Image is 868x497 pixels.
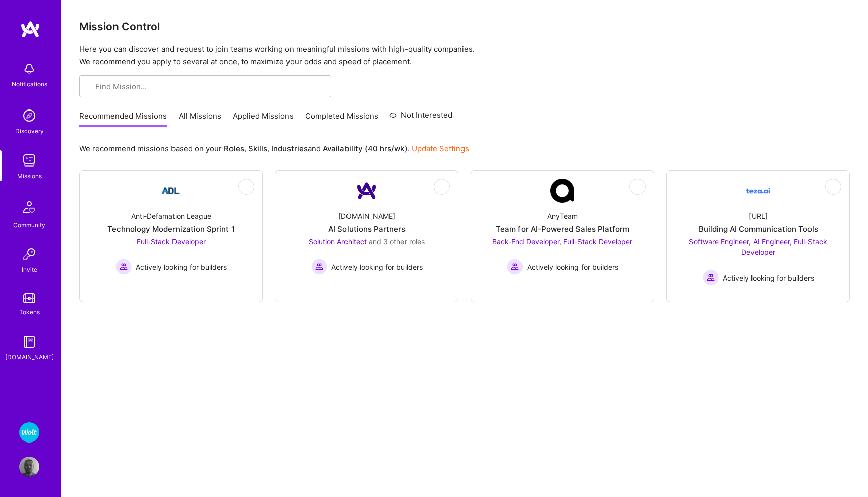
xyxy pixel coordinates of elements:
[17,457,42,477] a: User Avatar
[675,179,841,286] a: Company Logo[URL]Building AI Communication ToolsSoftware Engineer, AI Engineer, Full-Stack Develo...
[492,237,632,246] span: Back-End Developer, Full-Stack Developer
[17,195,41,219] img: Community
[19,105,39,126] img: discovery
[19,307,40,317] div: Tokens
[248,144,267,153] b: Skills
[527,262,618,272] span: Actively looking for builders
[224,144,244,153] b: Roles
[689,237,827,256] span: Software Engineer, AI Engineer, Full-Stack Developer
[19,457,39,477] img: User Avatar
[331,262,423,272] span: Actively looking for builders
[107,224,235,234] div: Technology Modernization Sprint 1
[17,422,42,443] a: Wolt - Fintech: Payments Expansion Team
[479,179,646,275] a: Company LogoAnyTeamTeam for AI-Powered Sales PlatformBack-End Developer, Full-Stack Developer Act...
[309,237,367,246] span: Solution Architect
[338,211,395,222] div: [DOMAIN_NAME]
[633,183,642,191] i: icon EyeClosed
[179,111,221,127] a: All Missions
[20,20,40,38] img: logo
[829,183,837,191] i: icon EyeClosed
[242,183,250,191] i: icon EyeClosed
[305,111,378,127] a: Completed Missions
[131,211,211,222] div: Anti-Defamation League
[136,262,227,272] span: Actively looking for builders
[87,83,95,91] i: icon SearchGrey
[438,183,446,191] i: icon EyeClosed
[389,109,452,127] a: Not Interested
[13,219,45,230] div: Community
[328,224,406,234] div: AI Solutions Partners
[19,150,39,171] img: teamwork
[88,179,254,275] a: Company LogoAnti-Defamation LeagueTechnology Modernization Sprint 1Full-Stack Developer Actively ...
[79,143,469,154] p: We recommend missions based on your , , and .
[723,272,814,283] span: Actively looking for builders
[749,211,768,222] div: [URL]
[233,111,294,127] a: Applied Missions
[5,352,54,362] div: [DOMAIN_NAME]
[79,111,167,127] a: Recommended Missions
[95,81,323,92] input: Find Mission...
[507,259,523,275] img: Actively looking for builders
[550,179,574,203] img: Company Logo
[12,79,47,89] div: Notifications
[159,179,183,203] img: Company Logo
[271,144,308,153] b: Industries
[23,293,35,303] img: tokens
[496,224,629,234] div: Team for AI-Powered Sales Platform
[15,126,44,136] div: Discovery
[703,269,719,286] img: Actively looking for builders
[79,43,850,68] p: Here you can discover and request to join teams working on meaningful missions with high-quality ...
[19,244,39,264] img: Invite
[19,422,39,443] img: Wolt - Fintech: Payments Expansion Team
[17,171,42,181] div: Missions
[547,211,578,222] div: AnyTeam
[369,237,425,246] span: and 3 other roles
[746,179,770,203] img: Company Logo
[283,179,450,275] a: Company Logo[DOMAIN_NAME]AI Solutions PartnersSolution Architect and 3 other rolesActively lookin...
[115,259,132,275] img: Actively looking for builders
[22,264,37,275] div: Invite
[19,332,39,352] img: guide book
[79,20,850,33] h3: Mission Control
[355,179,379,203] img: Company Logo
[323,144,408,153] b: Availability (40 hrs/wk)
[19,59,39,79] img: bell
[137,237,206,246] span: Full-Stack Developer
[412,144,469,153] a: Update Settings
[699,224,818,234] div: Building AI Communication Tools
[311,259,327,275] img: Actively looking for builders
